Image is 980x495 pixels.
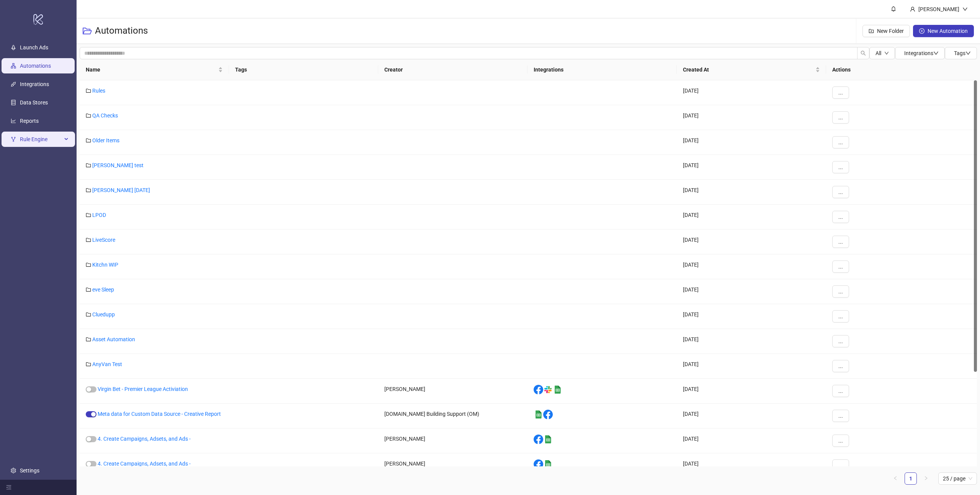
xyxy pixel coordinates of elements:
li: Next Page [920,472,932,485]
div: [DATE] [677,354,826,379]
th: Created At [677,59,826,80]
span: folder [86,187,91,193]
button: ... [832,335,849,347]
button: New Folder [862,25,910,37]
span: Tags [954,50,971,56]
button: right [920,472,932,485]
button: ... [832,410,849,422]
th: Tags [229,59,378,80]
span: right [924,476,928,480]
a: Older Items [92,137,119,143]
div: [DATE] [677,205,826,230]
div: [DATE] [677,279,826,304]
button: ... [832,211,849,223]
span: ... [838,164,843,170]
button: ... [832,261,849,273]
span: down [933,50,939,56]
div: [DOMAIN_NAME] Building Support (OM) [378,404,528,428]
a: LPOD [92,212,106,218]
span: Integrations [904,50,939,56]
a: Meta data for Custom Data Source - Creative Report [98,411,221,417]
button: left [889,472,902,485]
span: New Folder [877,28,904,34]
a: Data Stores [20,99,48,106]
a: Asset Automation [92,336,135,342]
span: folder [86,237,91,243]
span: folder [86,262,91,267]
div: [DATE] [677,379,826,404]
div: [DATE] [677,254,826,279]
span: ... [838,139,843,145]
span: ... [838,462,843,469]
span: user [910,7,915,12]
span: plus-circle [919,28,924,34]
span: ... [838,264,843,270]
a: 4. Create Campaigns, Adsets, and Ads - [98,461,191,467]
span: ... [838,239,843,245]
li: Previous Page [889,472,902,485]
div: [DATE] [677,304,826,329]
button: Alldown [869,47,895,59]
span: menu-fold [6,485,11,490]
span: ... [838,288,843,295]
span: New Automation [928,28,968,34]
button: ... [832,86,849,99]
span: Created At [683,65,814,74]
button: ... [832,385,849,397]
div: Page Size [938,472,977,485]
a: [PERSON_NAME] [DATE] [92,187,150,193]
button: ... [832,459,849,472]
span: ... [838,214,843,220]
a: Virgin Bet - Premier League Activiation [98,386,188,392]
a: Integrations [20,81,49,87]
span: Name [86,65,217,74]
span: ... [838,90,843,96]
span: folder-open [83,26,92,36]
th: Actions [826,59,977,80]
div: [PERSON_NAME] [915,5,962,13]
span: 25 / page [943,473,972,484]
a: AnyVan Test [92,361,122,367]
button: ... [832,435,849,447]
span: ... [838,363,843,369]
button: ... [832,285,849,298]
div: [DATE] [677,404,826,428]
span: ... [838,189,843,195]
div: [PERSON_NAME] [378,379,528,404]
a: QA Checks [92,112,118,119]
button: ... [832,136,849,148]
div: [DATE] [677,230,826,254]
span: Rule Engine [20,132,62,147]
span: ... [838,438,843,444]
a: 1 [905,473,916,484]
a: Automations [20,63,51,69]
div: [DATE] [677,428,826,453]
button: ... [832,161,849,173]
span: ... [838,114,843,120]
li: 1 [905,472,917,485]
span: folder [86,361,91,367]
span: down [965,50,971,56]
button: ... [832,111,849,124]
span: ... [838,313,843,319]
a: Launch Ads [20,44,48,50]
a: Settings [20,467,39,474]
div: [DATE] [677,155,826,180]
span: folder [86,337,91,342]
th: Integrations [528,59,677,80]
div: [DATE] [677,130,826,155]
button: ... [832,236,849,248]
a: Kitchn WIP [92,262,118,268]
a: 4. Create Campaigns, Adsets, and Ads - [98,436,191,442]
div: [DATE] [677,80,826,105]
span: ... [838,413,843,419]
span: folder [86,287,91,292]
button: ... [832,360,849,372]
a: eve Sleep [92,287,114,293]
span: folder [86,113,91,118]
a: [PERSON_NAME] test [92,162,144,168]
a: LiveScore [92,237,115,243]
span: folder [86,312,91,317]
span: down [884,51,889,55]
span: fork [11,137,16,142]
